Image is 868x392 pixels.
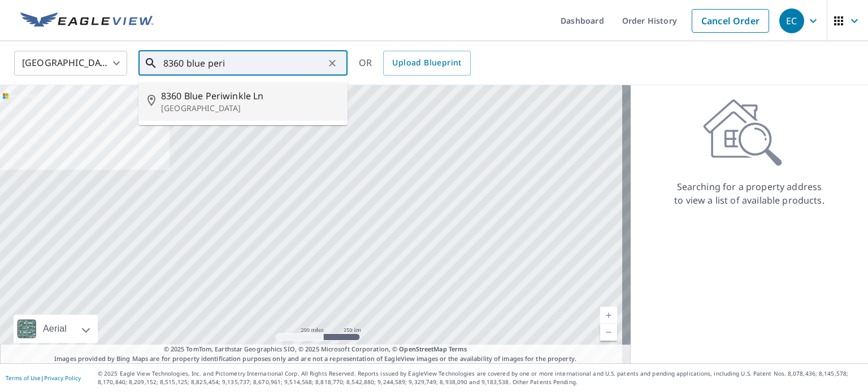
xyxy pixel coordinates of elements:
a: Cancel Order [692,9,769,33]
p: © 2025 Eagle View Technologies, Inc. and Pictometry International Corp. All Rights Reserved. Repo... [98,369,862,386]
a: Current Level 5, Zoom In [600,307,617,324]
div: [GEOGRAPHIC_DATA] [14,47,127,79]
p: [GEOGRAPHIC_DATA] [161,103,338,114]
div: Aerial [40,315,70,343]
div: Aerial [14,315,98,343]
a: OpenStreetMap [399,345,446,353]
p: | [6,375,81,381]
a: Upload Blueprint [383,51,470,76]
span: 8360 Blue Periwinkle Ln [161,89,338,103]
span: Upload Blueprint [392,56,461,70]
img: EV Logo [20,12,154,29]
p: Searching for a property address to view a list of available products. [674,180,825,207]
input: Search by address or latitude-longitude [163,47,324,79]
div: OR [359,51,471,76]
button: Clear [324,55,340,71]
a: Current Level 5, Zoom Out [600,324,617,341]
a: Terms of Use [6,374,41,382]
div: EC [779,8,804,33]
a: Privacy Policy [44,374,81,382]
span: © 2025 TomTom, Earthstar Geographics SIO, © 2025 Microsoft Corporation, © [164,345,467,354]
a: Terms [449,345,467,353]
